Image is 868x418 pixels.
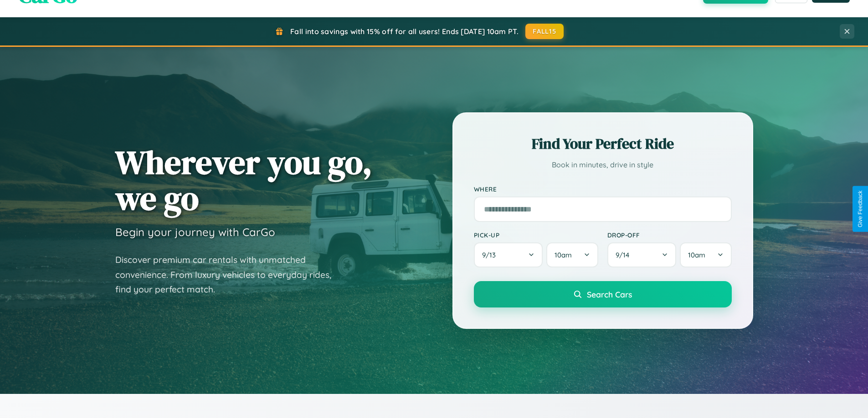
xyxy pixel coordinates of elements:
p: Discover premium car rentals with unmatched convenience. From luxury vehicles to everyday rides, ... [115,252,343,297]
span: 9 / 13 [482,251,500,259]
span: 10am [688,251,705,259]
span: Search Cars [587,289,632,299]
button: 10am [680,242,731,267]
span: 9 / 14 [616,251,634,259]
button: 10am [546,242,598,267]
button: Search Cars [474,281,732,307]
h1: Wherever you go, we go [115,144,372,216]
h3: Begin your journey with CarGo [115,225,275,239]
label: Pick-up [474,231,598,239]
span: Fall into savings with 15% off for all users! Ends [DATE] 10am PT. [290,27,519,36]
button: 9/13 [474,242,543,267]
h2: Find Your Perfect Ride [474,134,732,154]
p: Book in minutes, drive in style [474,158,732,171]
div: Give Feedback [857,191,863,227]
span: 10am [555,251,572,259]
button: FALL15 [525,24,564,39]
button: 9/14 [607,242,677,267]
label: Where [474,185,732,193]
label: Drop-off [607,231,732,239]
